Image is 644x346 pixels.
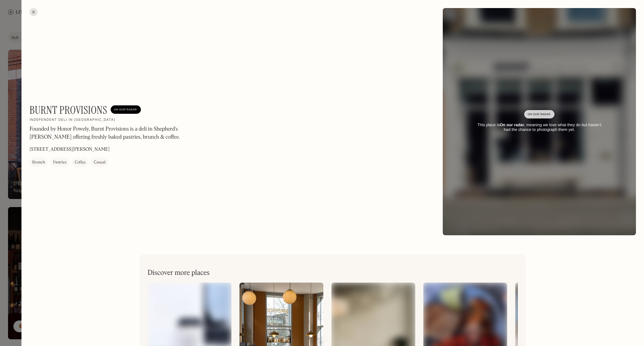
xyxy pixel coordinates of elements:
strong: On our radar [500,122,524,127]
div: Pastries [53,159,66,166]
div: On Our Radar [528,111,551,118]
div: Casual [94,159,105,166]
p: [STREET_ADDRESS][PERSON_NAME] [30,146,110,153]
h2: Discover more places [148,269,210,277]
h1: Burnt Provisions [30,104,107,116]
div: Brunch [32,159,45,166]
div: On Our Radar [114,107,138,113]
p: Founded by Honor Powely, Burnt Provisions is a deli in Shepherd's [PERSON_NAME] offering freshly ... [30,126,211,142]
h2: Independent deli in [GEOGRAPHIC_DATA] [30,118,115,123]
div: Coffee [74,159,86,166]
div: This place is , meaning we love what they do but haven’t had the chance to photograph them yet. [474,122,605,132]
